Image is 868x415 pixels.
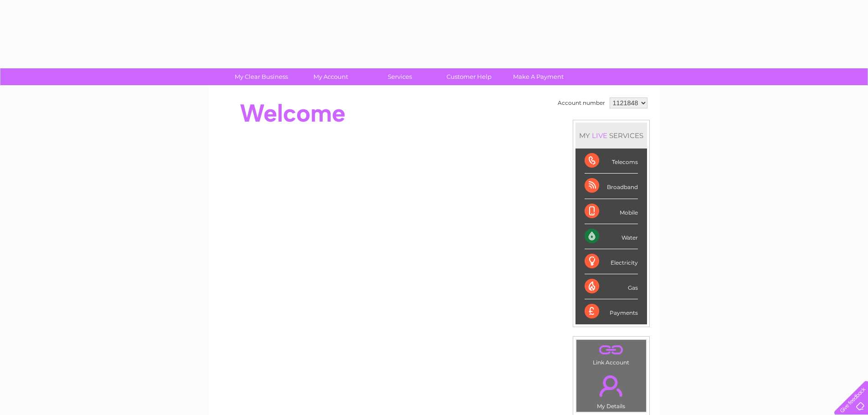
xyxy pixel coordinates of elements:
[555,95,607,111] td: Account number
[585,174,638,199] div: Broadband
[431,68,507,85] a: Customer Help
[585,199,638,224] div: Mobile
[585,224,638,249] div: Water
[575,123,647,149] div: MY SERVICES
[362,68,437,85] a: Services
[585,274,638,299] div: Gas
[293,68,368,85] a: My Account
[585,149,638,174] div: Telecoms
[576,339,647,368] td: Link Account
[224,68,299,85] a: My Clear Business
[585,249,638,274] div: Electricity
[590,131,609,140] div: LIVE
[585,299,638,324] div: Payments
[501,68,576,85] a: Make A Payment
[579,370,644,402] a: .
[576,368,647,412] td: My Details
[579,342,644,358] a: .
